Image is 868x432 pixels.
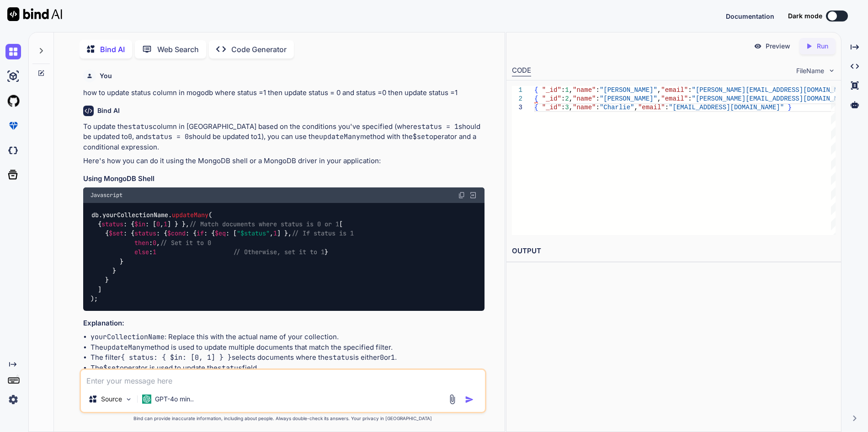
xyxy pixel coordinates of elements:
[319,132,360,141] code: updateMany
[669,104,784,111] span: "[EMAIL_ADDRESS][DOMAIN_NAME]"
[817,42,828,51] p: Run
[109,229,123,238] span: $set
[469,191,477,199] img: Open in Browser
[5,69,21,84] img: ai-studio
[231,44,287,55] p: Code Generator
[134,229,156,238] span: status
[754,42,762,50] img: preview
[5,44,21,59] img: chat
[380,353,384,362] code: 0
[7,7,62,21] img: Bind AI
[413,132,429,141] code: $set
[5,143,21,158] img: darkCloudIdeIcon
[233,248,325,256] span: // Otherwise, set it to 1
[569,86,572,94] span: ,
[80,415,486,422] p: Bind can provide inaccurate information, including about people. Always double-check its answers....
[329,353,353,362] code: status
[565,95,569,102] span: 2
[157,44,199,55] p: Web Search
[534,95,538,102] span: {
[599,86,657,94] span: "[PERSON_NAME]"
[692,95,857,102] span: "[PERSON_NAME][EMAIL_ADDRESS][DOMAIN_NAME]"
[542,86,561,94] span: "_id"
[596,95,599,102] span: :
[197,229,204,238] span: if
[657,86,660,94] span: ,
[596,104,599,111] span: :
[465,395,474,404] img: icon
[100,71,112,80] h6: You
[102,211,168,219] span: yourCollectionName
[661,86,688,94] span: "email"
[97,106,120,115] h6: Bind AI
[788,11,822,21] span: Dark mode
[101,220,123,228] span: status
[121,353,232,362] code: { status: { $in: [0, 1] } }
[565,104,569,111] span: 3
[417,122,458,131] code: status = 1
[638,104,665,111] span: "email"
[573,86,596,94] span: "name"
[83,88,484,98] p: how to update status column in mogodb where status =1 then update status = 0 and status =0 then u...
[156,220,160,228] span: 0
[512,86,522,95] div: 1
[561,104,564,111] span: :
[128,132,132,141] code: 0
[512,95,522,103] div: 2
[273,229,277,238] span: 1
[661,95,688,102] span: "email"
[83,122,484,153] p: To update the column in [GEOGRAPHIC_DATA] based on the conditions you've specified (where should ...
[5,118,21,133] img: premium
[561,95,564,102] span: :
[766,42,790,51] p: Preview
[91,332,165,341] code: yourCollectionName
[164,220,167,228] span: 1
[688,95,692,102] span: :
[134,248,149,256] span: else
[788,104,791,111] span: }
[599,104,634,111] span: "Charlie"
[103,363,120,373] code: $set
[512,103,522,112] div: 3
[91,363,484,373] li: The operator is used to update the field.
[634,104,638,111] span: ,
[172,211,208,219] span: updateMany
[101,395,122,404] p: Source
[599,95,657,102] span: "[PERSON_NAME]"
[447,394,458,405] img: attachment
[134,220,145,228] span: $in
[91,352,484,363] li: The filter selects documents where the is either or .
[91,210,354,304] code: db. . ( { : { : [ , ] } }, [ { : { : { : { : { : [ , ] }, : , : } } } } ] );
[83,318,484,329] h3: Explanation:
[391,353,395,362] code: 1
[565,86,569,94] span: 1
[83,156,484,166] p: Here's how you can do it using the MongoDB shell or a MongoDB driver in your application:
[569,104,572,111] span: ,
[257,132,261,141] code: 1
[218,363,242,373] code: status
[128,122,153,131] code: status
[534,86,538,94] span: {
[134,239,149,247] span: then
[458,192,465,199] img: copy
[237,229,270,238] span: "$status"
[148,132,189,141] code: status = 0
[573,95,596,102] span: "name"
[5,93,21,109] img: githubLight
[155,395,194,404] p: GPT-4o min..
[726,12,774,20] span: Documentation
[91,192,122,199] span: Javascript
[100,44,125,55] p: Bind AI
[512,65,531,76] div: CODE
[828,67,836,75] img: chevron down
[542,104,561,111] span: "_id"
[573,104,596,111] span: "name"
[506,240,841,262] h2: OUTPUT
[542,95,561,102] span: "_id"
[534,104,538,111] span: {
[665,104,668,111] span: :
[569,95,572,102] span: ,
[657,95,660,102] span: ,
[160,239,211,247] span: // Set it to 0
[292,229,354,238] span: // If status is 1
